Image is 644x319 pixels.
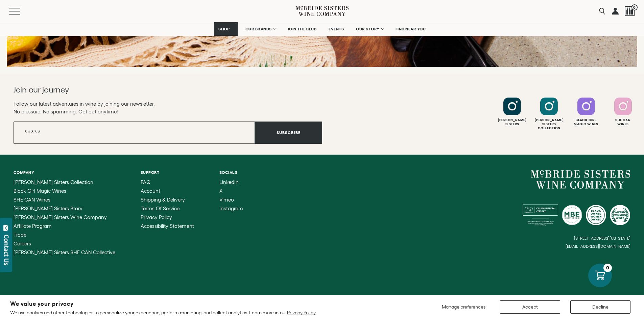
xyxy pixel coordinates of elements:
span: Trade [14,232,26,238]
a: Trade [14,232,115,238]
a: McBride Sisters Story [14,206,115,211]
span: Privacy Policy [141,214,172,220]
a: SHOP [214,22,238,36]
span: Affiliate Program [14,223,52,229]
a: Follow McBride Sisters Collection on Instagram [PERSON_NAME] SistersCollection [531,98,567,130]
a: Accessibility Statement [141,223,194,229]
h2: We value your privacy [10,301,316,307]
a: McBride Sisters SHE CAN Collective [14,250,115,255]
span: X [219,188,222,194]
a: Account [141,188,194,194]
span: Black Girl Magic Wines [14,188,66,194]
span: FIND NEAR YOU [396,27,426,31]
button: Subscribe [255,122,322,144]
a: OUR STORY [352,22,388,36]
a: JOIN THE CLUB [283,22,321,36]
span: Vimeo [219,197,234,203]
span: SHOP [218,27,230,31]
a: Follow McBride Sisters on Instagram [PERSON_NAME]Sisters [495,98,530,126]
span: [PERSON_NAME] Sisters Story [14,206,82,211]
span: JOIN THE CLUB [288,27,317,31]
a: FAQ [141,180,194,185]
span: Shipping & Delivery [141,197,185,203]
span: Account [141,188,160,194]
div: Black Girl Magic Wines [569,118,604,126]
a: Shipping & Delivery [141,197,194,203]
span: OUR BRANDS [245,27,272,31]
span: SHE CAN Wines [14,197,50,203]
span: Terms of Service [141,206,180,211]
p: We use cookies and other technologies to personalize your experience, perform marketing, and coll... [10,310,316,316]
a: SHE CAN Wines [14,197,115,203]
a: McBride Sisters Wine Company [531,170,630,189]
h2: Join our journey [14,84,291,95]
a: OUR BRANDS [241,22,280,36]
span: LinkedIn [219,179,239,185]
a: Vimeo [219,197,243,203]
span: FAQ [141,179,150,185]
input: Email [14,122,255,144]
span: Manage preferences [442,304,485,310]
a: Affiliate Program [14,223,115,229]
a: Terms of Service [141,206,194,211]
button: Decline [570,300,630,314]
div: Contact Us [3,235,10,265]
span: EVENTS [329,27,344,31]
span: 0 [631,4,638,10]
small: [STREET_ADDRESS][US_STATE] [574,236,630,240]
a: EVENTS [324,22,348,36]
a: Instagram [219,206,243,211]
a: McBride Sisters Collection [14,180,115,185]
a: Privacy Policy [141,215,194,220]
p: Follow our latest adventures in wine by joining our newsletter. No pressure. No spamming. Opt out... [14,100,322,115]
span: [PERSON_NAME] Sisters Collection [14,179,93,185]
a: Careers [14,241,115,246]
span: [PERSON_NAME] Sisters Wine Company [14,214,107,220]
a: McBride Sisters Wine Company [14,215,115,220]
button: Manage preferences [438,300,490,314]
a: LinkedIn [219,180,243,185]
span: [PERSON_NAME] Sisters SHE CAN Collective [14,249,115,255]
small: [EMAIL_ADDRESS][DOMAIN_NAME] [566,244,630,249]
span: OUR STORY [356,27,380,31]
span: Careers [14,241,31,246]
a: Privacy Policy. [287,310,316,315]
div: 0 [603,264,612,272]
a: FIND NEAR YOU [391,22,430,36]
a: Follow Black Girl Magic Wines on Instagram Black GirlMagic Wines [569,98,604,126]
button: Accept [500,300,560,314]
a: Follow SHE CAN Wines on Instagram She CanWines [605,98,641,126]
div: She Can Wines [605,118,641,126]
a: X [219,188,243,194]
a: Black Girl Magic Wines [14,188,115,194]
button: Mobile Menu Trigger [9,8,33,15]
div: [PERSON_NAME] Sisters Collection [531,118,567,130]
div: [PERSON_NAME] Sisters [495,118,530,126]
